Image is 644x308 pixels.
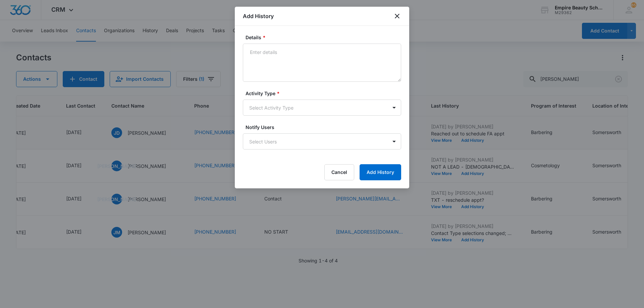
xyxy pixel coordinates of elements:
[360,164,401,180] button: Add History
[393,12,401,20] button: close
[246,34,404,41] label: Details
[246,90,404,97] label: Activity Type
[243,12,274,20] h1: Add History
[246,124,404,131] label: Notify Users
[324,164,354,180] button: Cancel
